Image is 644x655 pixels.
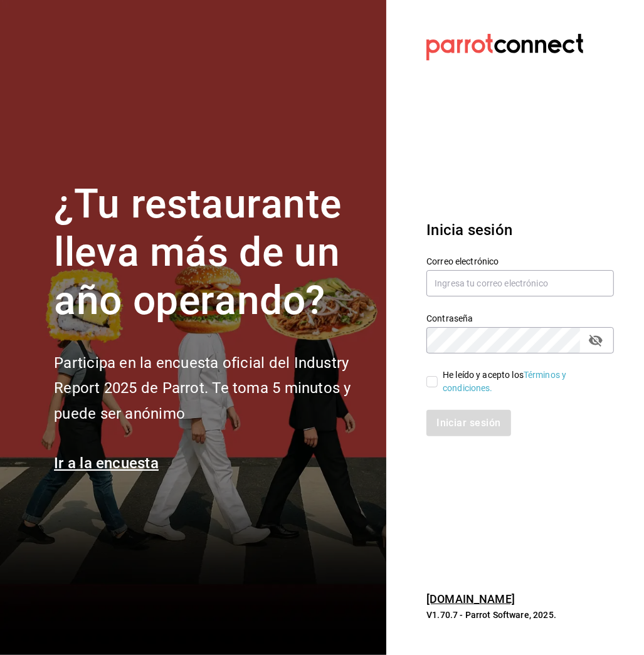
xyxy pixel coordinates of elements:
[426,270,614,296] input: Ingresa tu correo electrónico
[426,592,515,605] a: [DOMAIN_NAME]
[54,350,371,427] h2: Participa en la encuesta oficial del Industry Report 2025 de Parrot. Te toma 5 minutos y puede se...
[426,609,614,621] p: V1.70.7 - Parrot Software, 2025.
[426,315,614,323] label: Contraseña
[426,258,614,266] label: Correo electrónico
[54,454,159,472] a: Ir a la encuesta
[443,369,604,395] div: He leído y acepto los
[585,330,606,351] button: passwordField
[426,219,614,241] h3: Inicia sesión
[54,181,371,325] h1: ¿Tu restaurante lleva más de un año operando?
